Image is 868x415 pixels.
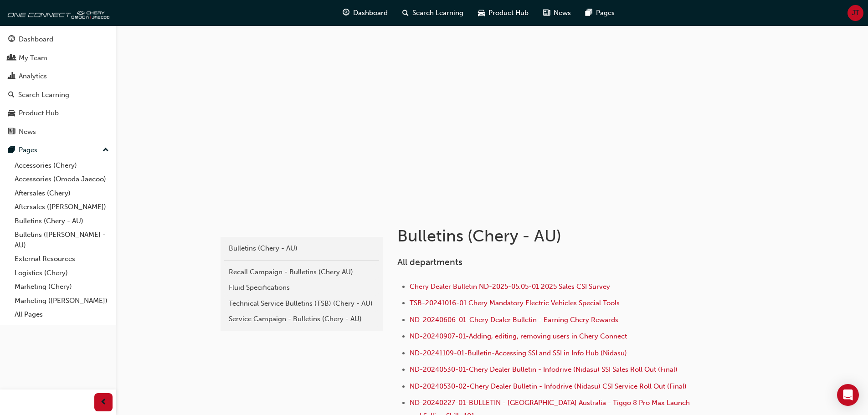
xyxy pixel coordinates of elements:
span: up-icon [103,144,109,156]
button: Pages [4,142,113,159]
a: news-iconNews [536,4,578,22]
a: pages-iconPages [578,4,622,22]
a: ND-20240606-01-Chery Dealer Bulletin - Earning Chery Rewards [410,316,618,324]
span: pages-icon [586,7,592,19]
a: Recall Campaign - Bulletins (Chery AU) [224,264,379,280]
div: Technical Service Bulletins (TSB) (Chery - AU) [229,298,375,309]
a: Aftersales ([PERSON_NAME]) [11,200,113,214]
button: JT [847,5,863,21]
span: News [554,8,571,18]
a: ND-20240530-01-Chery Dealer Bulletin - Infodrive (Nidasu) SSI Sales Roll Out (Final) [410,365,678,374]
a: Dashboard [4,31,113,48]
div: News [19,127,36,137]
a: Logistics (Chery) [11,266,113,280]
span: chart-icon [8,72,15,81]
a: Accessories (Chery) [11,159,113,173]
a: car-iconProduct Hub [471,4,536,22]
a: Fluid Specifications [224,280,379,296]
a: TSB-20241016-01 Chery Mandatory Electric Vehicles Special Tools [410,299,620,307]
span: search-icon [402,7,409,19]
a: ND-20240907-01-Adding, editing, removing users in Chery Connect [410,332,627,340]
span: news-icon [8,128,15,136]
span: JT [852,8,859,18]
div: Analytics [19,71,47,82]
div: Bulletins (Chery - AU) [229,243,375,254]
a: Bulletins (Chery - AU) [224,241,379,256]
a: Analytics [4,68,113,85]
a: Bulletins (Chery - AU) [11,214,113,228]
span: news-icon [543,7,550,19]
a: Aftersales (Chery) [11,186,113,200]
a: External Resources [11,252,113,266]
a: Technical Service Bulletins (TSB) (Chery - AU) [224,296,379,312]
a: News [4,123,113,140]
a: Bulletins ([PERSON_NAME] - AU) [11,228,113,252]
div: Product Hub [19,108,59,118]
a: Product Hub [4,105,113,122]
a: Service Campaign - Bulletins (Chery - AU) [224,311,379,327]
a: Accessories (Omoda Jaecoo) [11,172,113,186]
span: prev-icon [100,397,107,408]
a: ND-20240530-02-Chery Dealer Bulletin - Infodrive (Nidasu) CSI Service Roll Out (Final) [410,382,687,390]
span: All departments [397,257,462,267]
a: My Team [4,50,113,67]
div: Fluid Specifications [229,282,375,293]
a: Marketing ([PERSON_NAME]) [11,294,113,308]
button: DashboardMy TeamAnalyticsSearch LearningProduct HubNews [4,29,113,142]
div: Service Campaign - Bulletins (Chery - AU) [229,314,375,324]
div: Pages [19,145,37,155]
a: All Pages [11,307,113,322]
div: Dashboard [19,34,53,45]
span: car-icon [8,109,15,118]
span: car-icon [478,7,485,19]
a: Search Learning [4,87,113,103]
div: Open Intercom Messenger [837,384,859,406]
div: Search Learning [18,90,69,100]
img: oneconnect [5,4,109,22]
span: pages-icon [8,146,15,154]
span: guage-icon [343,7,349,19]
span: guage-icon [8,36,15,44]
span: Dashboard [353,8,388,18]
div: Recall Campaign - Bulletins (Chery AU) [229,267,375,277]
a: Chery Dealer Bulletin ND-2025-05.05-01 2025 Sales CSI Survey [410,282,610,291]
a: guage-iconDashboard [335,4,395,22]
h1: Bulletins (Chery - AU) [397,226,696,246]
span: Search Learning [412,8,463,18]
a: search-iconSearch Learning [395,4,471,22]
span: Pages [596,8,615,18]
a: Marketing (Chery) [11,280,113,294]
span: search-icon [8,91,15,99]
span: people-icon [8,54,15,62]
span: Product Hub [488,8,529,18]
a: ND-20241109-01-Bulletin-Accessing SSI and SSI in Info Hub (Nidasu) [410,349,627,357]
div: My Team [19,53,47,63]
